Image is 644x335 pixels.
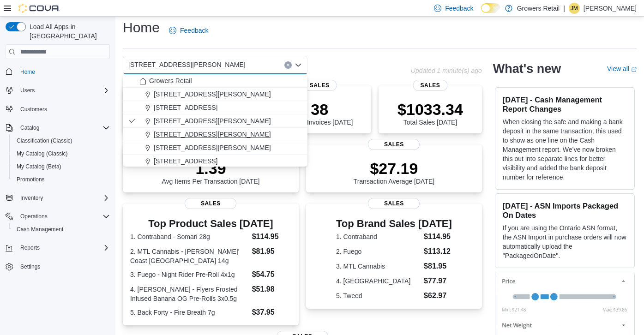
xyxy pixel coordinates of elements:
h2: What's new [493,61,561,76]
button: Operations [2,210,114,223]
div: Avg Items Per Transaction [DATE] [162,159,260,185]
dd: $114.95 [424,231,452,242]
span: [STREET_ADDRESS][PERSON_NAME] [154,90,271,99]
a: Feedback [165,21,212,40]
button: Cash Management [9,223,114,236]
span: Customers [20,106,47,113]
button: [STREET_ADDRESS][PERSON_NAME] [123,141,307,155]
dt: 3. Fuego - Night Rider Pre-Roll 4x1g [130,270,248,279]
h3: Top Brand Sales [DATE] [336,218,452,229]
button: Classification (Classic) [9,134,114,147]
span: Cash Management [17,226,63,233]
button: Operations [17,211,51,222]
dd: $37.95 [252,307,291,318]
div: Total # Invoices [DATE] [286,100,353,126]
span: Promotions [13,174,110,185]
span: [STREET_ADDRESS][PERSON_NAME] [154,116,271,126]
dt: 5. Back Forty - Fire Breath 7g [130,308,248,317]
button: [STREET_ADDRESS][PERSON_NAME] [123,114,307,128]
span: Load All Apps in [GEOGRAPHIC_DATA] [26,22,110,41]
button: Home [2,65,114,78]
dt: 1. Contraband - Somari 28g [130,232,248,241]
button: [STREET_ADDRESS][PERSON_NAME] [123,88,307,101]
span: My Catalog (Classic) [13,148,110,159]
dt: 1. Contraband [336,232,420,241]
dd: $113.12 [424,246,452,257]
span: Sales [302,80,337,91]
span: [STREET_ADDRESS][PERSON_NAME] [128,59,246,70]
span: [STREET_ADDRESS] [154,156,217,166]
span: Sales [185,198,236,209]
span: Home [20,68,35,76]
span: Reports [17,242,110,253]
button: Close list of options [295,61,302,69]
span: Growers Retail [149,76,192,85]
button: Clear input [284,61,292,69]
span: JM [571,3,578,14]
a: My Catalog (Classic) [13,148,72,159]
dd: $54.75 [252,269,291,280]
button: Inventory [2,191,114,204]
span: Users [20,87,35,94]
span: [STREET_ADDRESS][PERSON_NAME] [154,143,271,152]
dt: 3. MTL Cannabis [336,262,420,271]
span: My Catalog (Beta) [13,161,110,172]
button: [STREET_ADDRESS][PERSON_NAME] [123,128,307,141]
dd: $62.97 [424,290,452,301]
span: Classification (Classic) [13,135,110,146]
span: Operations [20,213,48,220]
p: Updated 1 minute(s) ago [411,67,482,74]
nav: Complex example [6,61,110,297]
span: My Catalog (Classic) [17,150,68,157]
dt: 4. [GEOGRAPHIC_DATA] [336,276,420,286]
h3: [DATE] - ASN Imports Packaged On Dates [503,201,627,220]
button: Growers Retail [123,74,307,88]
span: Users [17,85,110,96]
span: Sales [368,198,420,209]
p: [PERSON_NAME] [584,3,637,14]
dd: $51.98 [252,284,291,295]
span: Cash Management [13,224,110,235]
span: Customers [17,103,110,115]
p: $1033.34 [397,100,463,119]
span: Classification (Classic) [17,137,72,144]
svg: External link [631,67,637,72]
button: [STREET_ADDRESS] [123,155,307,168]
div: Jordan McDonald [569,3,580,14]
p: When closing the safe and making a bank deposit in the same transaction, this used to show as one... [503,117,627,182]
span: [STREET_ADDRESS] [154,103,217,112]
span: Reports [20,244,40,251]
button: Settings [2,260,114,273]
div: Choose from the following options [123,74,307,208]
button: Users [17,85,38,96]
dd: $81.95 [424,261,452,272]
button: My Catalog (Beta) [9,160,114,173]
button: Reports [2,241,114,254]
p: $27.19 [354,159,435,178]
a: View allExternal link [607,65,637,72]
div: Transaction Average [DATE] [354,159,435,185]
p: 1.39 [162,159,260,178]
dd: $77.97 [424,275,452,287]
span: Feedback [445,4,473,13]
span: My Catalog (Beta) [17,163,61,170]
span: [STREET_ADDRESS][PERSON_NAME] [154,130,271,139]
button: Reports [17,242,43,253]
dd: $81.95 [252,246,291,257]
dt: 2. MTL Cannabis - [PERSON_NAME]' Coast [GEOGRAPHIC_DATA] 14g [130,247,248,265]
span: Settings [20,263,40,270]
dd: $114.95 [252,231,291,242]
p: 38 [286,100,353,119]
img: Cova [18,4,60,13]
h3: Top Product Sales [DATE] [130,218,291,229]
span: Home [17,66,110,77]
a: Classification (Classic) [13,135,76,146]
span: Operations [17,211,110,222]
button: Promotions [9,173,114,186]
button: Catalog [17,122,43,133]
a: Cash Management [13,224,67,235]
span: Catalog [20,124,39,132]
a: Home [17,66,39,78]
button: Users [2,84,114,97]
p: | [563,3,565,14]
